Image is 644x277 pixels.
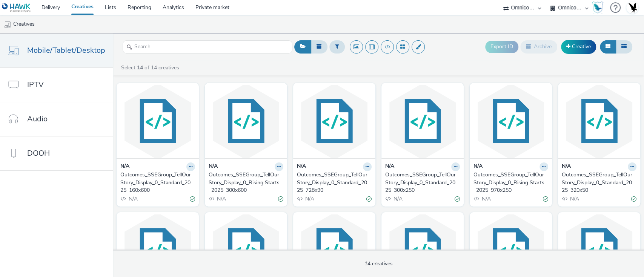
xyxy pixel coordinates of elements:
[473,171,545,194] div: Outcomes_SSEGroup_TellOurStory_Display_0_Rising Starts_2025_970x250
[128,195,138,202] span: N/A
[473,162,483,171] strong: N/A
[118,85,197,158] img: Outcomes_SSEGroup_TellOurStory_Display_0_Standard_2025_160x600 visual
[27,79,44,90] span: IPTV
[393,195,403,202] span: N/A
[485,41,518,53] button: Export ID
[27,148,50,159] span: DOOH
[295,85,373,158] img: Outcomes_SSEGroup_TellOurStory_Display_0_Standard_2025_728x90 visual
[560,85,638,158] img: Outcomes_SSEGroup_TellOurStory_Display_0_Standard_2025_320x50 visual
[207,85,285,158] img: Outcomes_SSEGroup_TellOurStory_Display_0_Rising Starts_2025_300x600 visual
[383,85,462,158] img: Outcomes_SSEGroup_TellOurStory_Display_0_Standard_2025_300x250 visual
[216,195,226,202] span: N/A
[120,162,129,171] strong: N/A
[616,40,632,53] button: Table
[123,40,292,54] input: Search...
[209,162,218,171] strong: N/A
[278,195,283,203] div: Valid
[304,195,314,202] span: N/A
[569,195,579,202] span: N/A
[120,64,182,71] a: Select of 14 creatives
[481,195,491,202] span: N/A
[385,171,457,194] div: Outcomes_SSEGroup_TellOurStory_Display_0_Standard_2025_300x250
[4,21,11,28] img: mobile
[366,195,372,203] div: Valid
[385,162,394,171] strong: N/A
[472,85,550,158] img: Outcomes_SSEGroup_TellOurStory_Display_0_Rising Starts_2025_970x250 visual
[543,195,548,203] div: Valid
[27,45,105,56] span: Mobile/Tablet/Desktop
[209,171,280,194] div: Outcomes_SSEGroup_TellOurStory_Display_0_Rising Starts_2025_300x600
[2,3,31,12] img: undefined Logo
[297,162,306,171] strong: N/A
[562,162,571,171] strong: N/A
[562,171,636,194] a: Outcomes_SSEGroup_TellOurStory_Display_0_Standard_2025_320x50
[455,195,460,203] div: Valid
[592,2,606,14] a: Hawk Academy
[297,171,372,194] a: Outcomes_SSEGroup_TellOurStory_Display_0_Standard_2025_728x90
[209,171,283,194] a: Outcomes_SSEGroup_TellOurStory_Display_0_Rising Starts_2025_300x600
[120,171,195,194] a: Outcomes_SSEGroup_TellOurStory_Display_0_Standard_2025_160x600
[592,2,603,14] img: Hawk Academy
[364,260,393,267] span: 14 creatives
[473,171,548,194] a: Outcomes_SSEGroup_TellOurStory_Display_0_Rising Starts_2025_970x250
[137,64,143,71] strong: 14
[120,171,192,194] div: Outcomes_SSEGroup_TellOurStory_Display_0_Standard_2025_160x600
[627,2,638,13] img: Account UK
[631,195,636,203] div: Valid
[385,171,460,194] a: Outcomes_SSEGroup_TellOurStory_Display_0_Standard_2025_300x250
[562,171,633,194] div: Outcomes_SSEGroup_TellOurStory_Display_0_Standard_2025_320x50
[297,171,369,194] div: Outcomes_SSEGroup_TellOurStory_Display_0_Standard_2025_728x90
[27,113,48,124] span: Audio
[520,40,557,53] button: Archive
[190,195,195,203] div: Valid
[561,40,596,54] a: Creative
[600,40,616,53] button: Grid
